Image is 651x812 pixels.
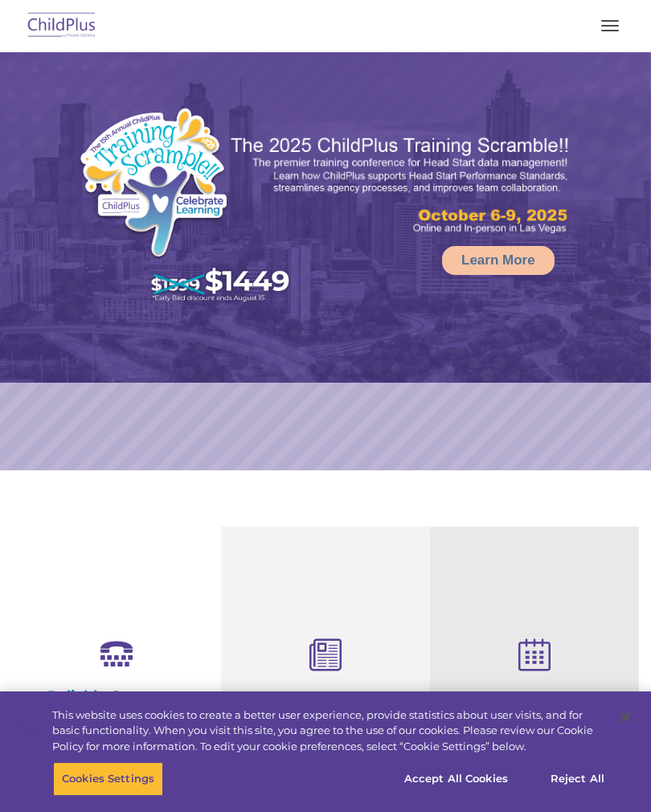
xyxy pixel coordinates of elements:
[442,246,555,275] a: Learn More
[233,690,418,743] h4: Child Development Assessments in ChildPlus
[395,762,517,796] button: Accept All Cookies
[527,762,628,796] button: Reject All
[442,690,627,707] h4: Free Regional Meetings
[24,7,100,45] img: ChildPlus by Procare Solutions
[608,699,643,735] button: Close
[53,762,163,796] button: Cookies Settings
[52,707,606,755] div: This website uses cookies to create a better user experience, provide statistics about user visit...
[24,687,209,723] h4: Reliable Customer Support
